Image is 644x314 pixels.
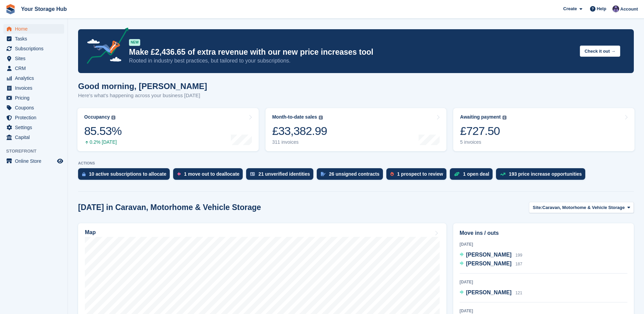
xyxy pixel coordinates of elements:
div: 311 invoices [272,139,327,145]
a: menu [3,113,64,122]
a: menu [3,156,64,166]
span: Settings [15,123,56,132]
a: 1 move out to deallocate [173,168,246,183]
span: Create [563,5,577,12]
span: Invoices [15,83,56,93]
span: 121 [515,291,522,295]
span: Account [620,6,638,13]
div: £33,382.99 [272,124,327,138]
span: [PERSON_NAME] [466,261,512,266]
div: 10 active subscriptions to allocate [89,171,166,177]
a: [PERSON_NAME] 199 [460,251,522,260]
div: Month-to-date sales [272,114,317,120]
a: menu [3,24,64,34]
span: Subscriptions [15,44,56,53]
h1: Good morning, [PERSON_NAME] [78,82,207,91]
img: Liam Beddard [612,5,619,12]
img: icon-info-grey-7440780725fd019a000dd9b08b2336e03edf1995a4989e88bcd33f0948082b44.svg [319,116,323,120]
span: Home [15,24,56,34]
a: Awaiting payment £727.50 5 invoices [453,108,634,151]
a: menu [3,103,64,112]
img: prospect-51fa495bee0391a8d652442698ab0144808aea92771e9ea1ae160a38d050c398.svg [390,172,394,176]
a: menu [3,54,64,63]
p: Here's what's happening across your business [DATE] [78,92,207,100]
span: Coupons [15,103,56,112]
a: [PERSON_NAME] 187 [460,260,522,268]
a: menu [3,83,64,93]
h2: [DATE] in Caravan, Motorhome & Vehicle Storage [78,203,261,212]
span: Pricing [15,93,56,103]
a: menu [3,64,64,73]
img: icon-info-grey-7440780725fd019a000dd9b08b2336e03edf1995a4989e88bcd33f0948082b44.svg [111,116,115,120]
span: Protection [15,113,56,122]
a: Preview store [56,157,64,165]
img: active_subscription_to_allocate_icon-d502201f5373d7db506a760aba3b589e785aa758c864c3986d89f69b8ff3... [82,172,86,176]
div: £727.50 [460,124,507,138]
div: 193 price increase opportunities [509,171,582,177]
span: Tasks [15,34,56,43]
h2: Map [85,229,96,235]
button: Site: Caravan, Motorhome & Vehicle Storage [529,202,634,213]
a: 21 unverified identities [246,168,317,183]
p: Make £2,436.65 of extra revenue with our new price increases tool [129,47,574,57]
img: stora-icon-8386f47178a22dfd0bd8f6a31ec36ba5ce8667c1dd55bd0f319d3a0aa187defe.svg [5,4,16,14]
div: 26 unsigned contracts [329,171,380,177]
span: Site: [533,204,542,211]
img: move_outs_to_deallocate_icon-f764333ba52eb49d3ac5e1228854f67142a1ed5810a6f6cc68b1a99e826820c5.svg [177,172,181,176]
a: Your Storage Hub [18,3,70,15]
div: 0.2% [DATE] [84,139,122,145]
div: 5 invoices [460,139,507,145]
a: menu [3,73,64,83]
span: 187 [515,262,522,266]
span: Sites [15,54,56,63]
button: Check it out → [580,46,620,57]
img: icon-info-grey-7440780725fd019a000dd9b08b2336e03edf1995a4989e88bcd33f0948082b44.svg [502,116,507,120]
div: Awaiting payment [460,114,501,120]
img: price_increase_opportunities-93ffe204e8149a01c8c9dc8f82e8f89637d9d84a8eef4429ea346261dce0b2c0.svg [500,173,505,176]
span: Storefront [6,148,68,155]
div: Occupancy [84,114,110,120]
div: 85.53% [84,124,122,138]
p: Rooted in industry best practices, but tailored to your subscriptions. [129,57,574,65]
img: contract_signature_icon-13c848040528278c33f63329250d36e43548de30e8caae1d1a13099fd9432cc5.svg [321,172,326,176]
a: menu [3,133,64,142]
div: 1 open deal [463,171,489,177]
span: [PERSON_NAME] [466,290,512,295]
div: 21 unverified identities [258,171,310,177]
div: [DATE] [460,308,627,314]
span: Capital [15,133,56,142]
div: NEW [129,39,140,46]
span: 199 [515,253,522,258]
a: Occupancy 85.53% 0.2% [DATE] [77,108,259,151]
div: [DATE] [460,241,627,247]
a: Month-to-date sales £33,382.99 311 invoices [265,108,447,151]
h2: Move ins / outs [460,229,627,237]
span: Caravan, Motorhome & Vehicle Storage [542,204,625,211]
div: [DATE] [460,279,627,285]
span: CRM [15,64,56,73]
a: [PERSON_NAME] 121 [460,289,522,297]
p: ACTIONS [78,161,634,165]
span: Analytics [15,73,56,83]
a: 193 price increase opportunities [496,168,589,183]
span: [PERSON_NAME] [466,252,512,258]
span: Online Store [15,156,56,166]
a: menu [3,123,64,132]
span: Help [597,5,606,12]
div: 1 prospect to review [397,171,443,177]
a: menu [3,93,64,103]
a: 10 active subscriptions to allocate [78,168,173,183]
img: deal-1b604bf984904fb50ccaf53a9ad4b4a5d6e5aea283cecdc64d6e3604feb123c2.svg [454,172,460,176]
div: 1 move out to deallocate [184,171,239,177]
a: 26 unsigned contracts [317,168,386,183]
a: menu [3,44,64,53]
a: menu [3,34,64,43]
a: 1 prospect to review [386,168,450,183]
img: price-adjustments-announcement-icon-8257ccfd72463d97f412b2fc003d46551f7dbcb40ab6d574587a9cd5c0d94... [81,28,129,66]
img: verify_identity-adf6edd0f0f0b5bbfe63781bf79b02c33cf7c696d77639b501bdc392416b5a36.svg [250,172,255,176]
a: 1 open deal [450,168,496,183]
